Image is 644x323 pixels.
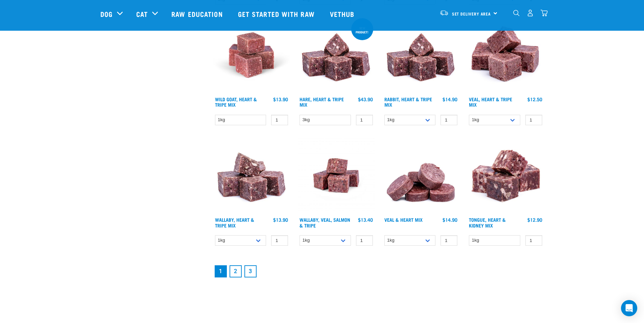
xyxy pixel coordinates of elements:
input: 1 [440,235,457,246]
img: home-icon-1@2x.png [513,10,520,16]
a: Wallaby, Veal, Salmon & Tripe [300,218,350,226]
img: Goat Heart Tripe 8451 [213,17,290,93]
input: 1 [525,115,542,125]
img: home-icon@2x.png [541,9,548,17]
span: Set Delivery Area [452,12,491,15]
a: Wallaby, Heart & Tripe Mix [215,218,254,226]
a: Goto page 3 [244,265,257,277]
a: Veal, Heart & Tripe Mix [469,98,512,106]
div: $12.50 [527,97,542,102]
div: $13.90 [273,217,288,222]
img: 1174 Wallaby Heart Tripe Mix 01 [213,137,290,214]
nav: pagination [213,264,544,279]
img: user.png [527,9,534,17]
a: Dog [100,9,113,19]
div: $13.40 [358,217,373,222]
img: 1152 Veal Heart Medallions 01 [383,137,459,214]
img: 1175 Rabbit Heart Tripe Mix 01 [383,17,459,93]
div: $13.90 [273,97,288,102]
input: 1 [356,235,373,246]
a: Goto page 2 [230,265,242,277]
a: Vethub [323,0,363,27]
a: Page 1 [215,265,227,277]
a: Get started with Raw [231,0,323,27]
a: Veal & Heart Mix [384,218,423,221]
a: Cat [136,9,148,19]
a: Wild Goat, Heart & Tripe Mix [215,98,257,106]
a: Tongue, Heart & Kidney Mix [469,218,506,226]
input: 1 [356,115,373,125]
div: $43.90 [358,97,373,102]
div: Open Intercom Messenger [621,300,637,316]
a: Hare, Heart & Tripe Mix [300,98,344,106]
div: $14.90 [443,97,457,102]
img: Cubes [467,17,544,93]
img: Wallaby Veal Salmon Tripe 1642 [298,137,375,214]
input: 1 [271,235,288,246]
div: $12.90 [527,217,542,222]
div: $14.90 [443,217,457,222]
img: 1167 Tongue Heart Kidney Mix 01 [467,137,544,214]
a: Raw Education [165,0,231,27]
input: 1 [440,115,457,125]
input: 1 [271,115,288,125]
input: 1 [525,235,542,246]
a: Rabbit, Heart & Tripe Mix [384,98,432,106]
img: van-moving.png [439,10,449,16]
img: 1175 Rabbit Heart Tripe Mix 01 [298,17,375,93]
